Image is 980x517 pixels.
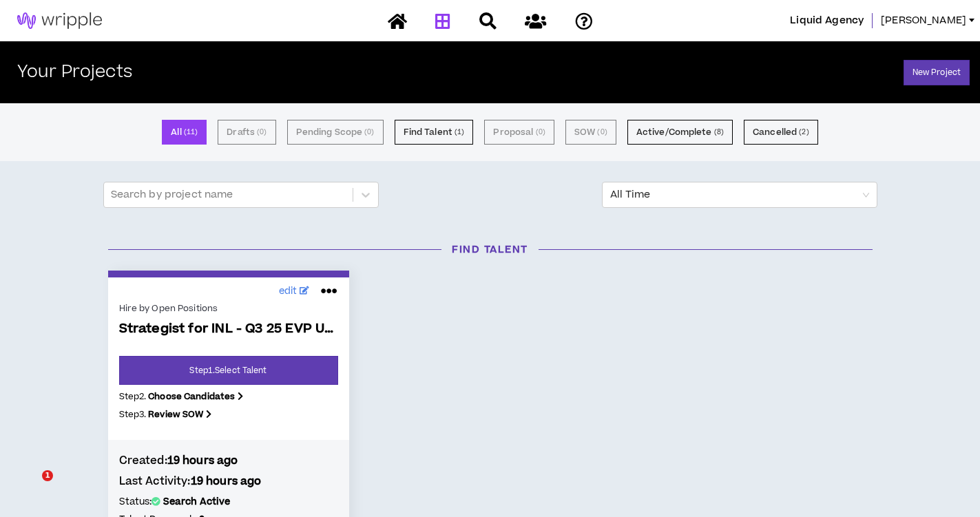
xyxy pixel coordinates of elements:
[218,120,275,145] button: Drafts (0)
[98,242,883,257] h3: Find Talent
[119,390,338,403] p: Step 2 .
[257,126,267,138] small: ( 0 )
[119,474,338,489] h4: Last Activity:
[790,13,864,28] span: Liquid Agency
[610,182,869,207] span: All Time
[799,126,809,138] small: ( 2 )
[565,120,616,145] button: SOW (0)
[119,494,338,509] h5: Status:
[484,120,554,145] button: Proposal (0)
[395,120,474,145] button: Find Talent (1)
[184,126,198,138] small: ( 11 )
[279,284,298,299] span: edit
[627,120,733,145] button: Active/Complete (8)
[119,356,338,385] a: Step1.Select Talent
[714,126,724,138] small: ( 8 )
[163,495,231,509] b: Search Active
[14,470,47,503] iframe: Intercom live chat
[167,453,238,468] b: 19 hours ago
[744,120,818,145] button: Cancelled (2)
[287,120,384,145] button: Pending Scope (0)
[119,408,338,421] p: Step 3 .
[904,60,970,85] a: New Project
[119,453,338,468] h4: Created:
[119,302,338,315] div: Hire by Open Positions
[42,470,53,481] span: 1
[536,126,545,138] small: ( 0 )
[275,281,313,302] a: edit
[162,120,207,145] button: All (11)
[455,126,464,138] small: ( 1 )
[881,13,966,28] span: [PERSON_NAME]
[148,390,235,403] b: Choose Candidates
[119,321,338,337] span: Strategist for INL - Q3 25 EVP Updates
[17,63,132,83] h2: Your Projects
[364,126,374,138] small: ( 0 )
[191,474,262,489] b: 19 hours ago
[597,126,607,138] small: ( 0 )
[148,408,203,421] b: Review SOW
